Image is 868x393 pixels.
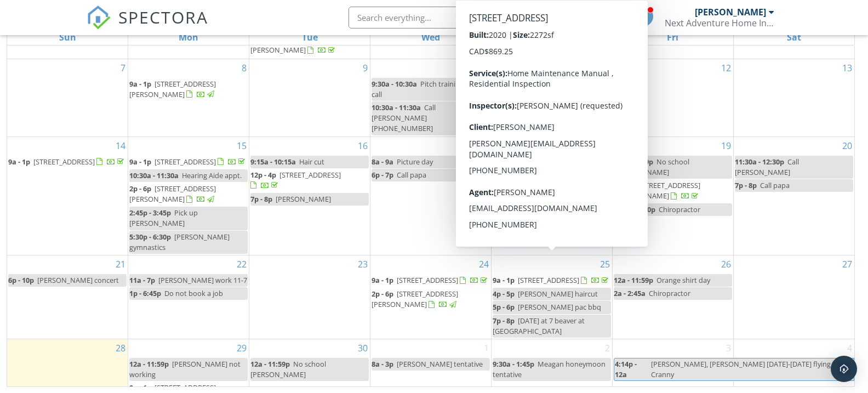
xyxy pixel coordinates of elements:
[129,157,151,167] span: 9a - 1p
[249,136,370,255] td: Go to September 16, 2025
[665,30,681,45] a: Friday
[155,157,216,167] span: [STREET_ADDRESS]
[372,288,490,311] a: 2p - 6p [STREET_ADDRESS][PERSON_NAME]
[235,339,249,357] a: Go to September 29, 2025
[37,275,119,285] span: [PERSON_NAME] concert
[614,288,646,298] span: 2a - 2:45a
[129,383,151,392] span: 9a - 1p
[129,208,198,228] span: Pick up [PERSON_NAME]
[129,232,230,252] span: [PERSON_NAME] gymnastics
[614,180,636,190] span: 9a - 3p
[491,136,612,255] td: Go to September 18, 2025
[372,289,458,309] a: 2p - 6p [STREET_ADDRESS][PERSON_NAME]
[372,274,490,287] a: 9a - 1p [STREET_ADDRESS]
[87,5,111,30] img: The Best Home Inspection Software - Spectora
[397,170,426,180] span: Call papa
[372,157,393,167] span: 8a - 9a
[164,288,223,298] span: Do not book a job
[845,339,854,357] a: Go to October 4, 2025
[477,255,491,273] a: Go to September 24, 2025
[128,255,249,339] td: Go to September 22, 2025
[129,184,216,204] span: [STREET_ADDRESS][PERSON_NAME]
[493,359,534,369] span: 9:30a - 1:45p
[250,194,272,204] span: 7p - 8p
[493,275,515,285] span: 9a - 1p
[733,59,854,136] td: Go to September 13, 2025
[719,255,733,273] a: Go to September 26, 2025
[249,255,370,339] td: Go to September 23, 2025
[372,275,393,285] span: 9a - 1p
[33,157,95,167] span: [STREET_ADDRESS]
[129,288,161,298] span: 1p - 6:45p
[128,59,249,136] td: Go to September 8, 2025
[733,255,854,339] td: Go to September 27, 2025
[158,275,247,285] span: [PERSON_NAME] work 11-7
[129,157,247,167] a: 9a - 1p [STREET_ADDRESS]
[493,180,610,190] a: 9a - 1p [STREET_ADDRESS]
[129,183,248,206] a: 2p - 6p [STREET_ADDRESS][PERSON_NAME]
[8,275,34,285] span: 6p - 10p
[612,136,733,255] td: Go to September 19, 2025
[129,170,179,180] span: 10:30a - 11:30a
[129,78,248,101] a: 9a - 1p [STREET_ADDRESS][PERSON_NAME]
[493,78,611,101] a: 9:30a - 1:30p [STREET_ADDRESS][PERSON_NAME]
[518,207,553,217] span: Paint night
[612,59,733,136] td: Go to September 12, 2025
[598,137,612,155] a: Go to September 18, 2025
[665,18,774,29] div: Next Adventure Home Inspections
[250,359,326,379] span: No school [PERSON_NAME]
[113,339,128,357] a: Go to September 28, 2025
[493,157,532,167] span: 12a - 11:59p
[7,136,128,255] td: Go to September 14, 2025
[372,102,436,133] span: Call [PERSON_NAME] [PHONE_NUMBER]
[250,169,369,192] a: 12p - 4p [STREET_ADDRESS]
[493,275,610,285] a: 9a - 1p [STREET_ADDRESS]
[493,220,515,230] span: 8p - 9p
[129,184,151,193] span: 2p - 6p
[659,204,700,214] span: Chiropractor
[356,339,370,357] a: Go to September 30, 2025
[250,170,276,180] span: 12p - 4p
[541,30,562,45] a: Thursday
[493,194,515,204] span: 6p - 8p
[182,170,242,180] span: Hearing Aide appt.
[87,15,208,38] a: SPECTORA
[300,30,320,45] a: Tuesday
[370,255,492,339] td: Go to September 24, 2025
[518,302,601,312] span: [PERSON_NAME] pac bbq
[493,207,515,217] span: 6p - 7p
[491,59,612,136] td: Go to September 11, 2025
[614,180,700,201] a: 9a - 3p [STREET_ADDRESS][PERSON_NAME]
[518,275,579,285] span: [STREET_ADDRESS]
[129,79,151,89] span: 9a - 1p
[840,137,854,155] a: Go to September 20, 2025
[493,289,515,299] span: 4p - 5p
[129,359,169,369] span: 12a - 11:59p
[831,356,857,382] div: Open Intercom Messenger
[493,316,585,336] span: [DATE] at 7 beaver at [GEOGRAPHIC_DATA]
[651,359,840,379] span: [PERSON_NAME], [PERSON_NAME] [DATE]-[DATE] flying to Cranny
[299,157,324,167] span: Hair cut
[397,275,458,285] span: [STREET_ADDRESS]
[129,208,171,218] span: 2:45p - 3:45p
[250,33,369,57] a: [STREET_ADDRESS][PERSON_NAME]
[598,59,612,77] a: Go to September 11, 2025
[493,274,611,287] a: 9a - 1p [STREET_ADDRESS]
[129,79,216,99] a: 9a - 1p [STREET_ADDRESS][PERSON_NAME]
[482,339,491,357] a: Go to October 1, 2025
[361,59,370,77] a: Go to September 9, 2025
[735,157,784,167] span: 11:30a - 12:30p
[118,59,128,77] a: Go to September 7, 2025
[8,156,127,169] a: 9a - 1p [STREET_ADDRESS]
[614,180,700,201] span: [STREET_ADDRESS][PERSON_NAME]
[372,170,393,180] span: 6p - 7p
[518,220,555,230] span: JCI meeting
[493,157,591,177] span: [PERSON_NAME][DATE] bring toonie
[372,102,421,112] span: 10:30a - 11:30a
[493,79,599,99] a: 9:30a - 1:30p [STREET_ADDRESS][PERSON_NAME]
[518,180,579,190] span: [STREET_ADDRESS]
[113,255,128,273] a: Go to September 21, 2025
[129,359,241,379] span: [PERSON_NAME] not working
[118,5,208,29] span: SPECTORA
[279,170,341,180] span: [STREET_ADDRESS]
